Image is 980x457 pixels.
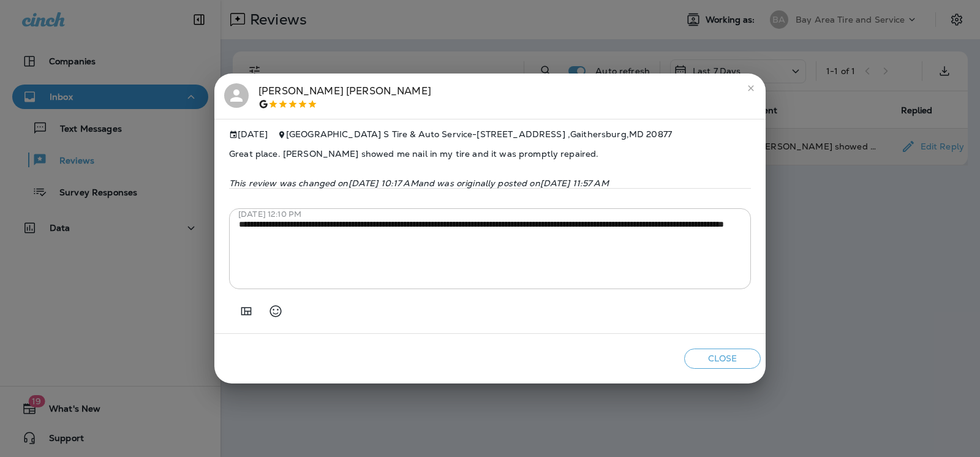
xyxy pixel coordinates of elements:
[418,178,609,189] span: and was originally posted on [DATE] 11:57 AM
[741,78,761,98] button: close
[286,129,672,140] span: [GEOGRAPHIC_DATA] S Tire & Auto Service - [STREET_ADDRESS] , Gaithersburg , MD 20877
[229,129,268,140] span: [DATE]
[684,349,761,369] button: Close
[229,139,751,168] span: Great place. [PERSON_NAME] showed me nail in my tire and it was promptly repaired.
[234,299,258,323] button: Add in a premade template
[258,83,431,109] div: [PERSON_NAME] [PERSON_NAME]
[229,178,751,188] p: This review was changed on [DATE] 10:17 AM
[263,299,288,323] button: Select an emoji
